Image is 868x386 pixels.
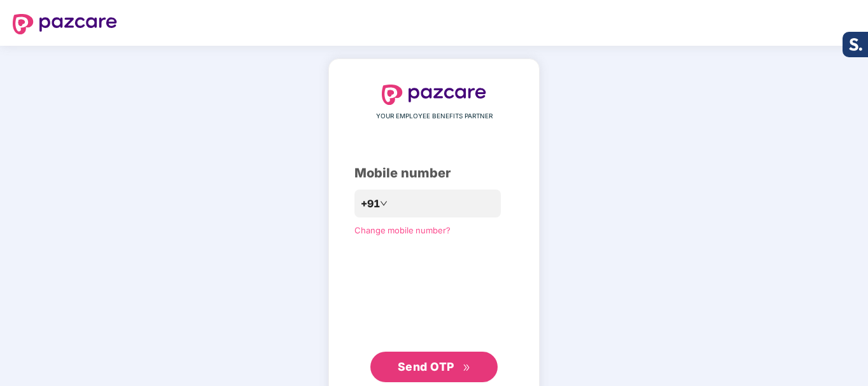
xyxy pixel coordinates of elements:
[13,14,117,34] img: logo
[370,352,498,382] button: Send OTPdouble-right
[463,364,471,372] span: double-right
[376,111,493,121] span: YOUR EMPLOYEE BENEFITS PARTNER
[354,225,451,235] a: Change mobile number?
[354,163,514,183] div: Mobile number
[382,85,486,105] img: logo
[361,196,380,212] span: +91
[380,200,388,207] span: down
[398,360,454,373] span: Send OTP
